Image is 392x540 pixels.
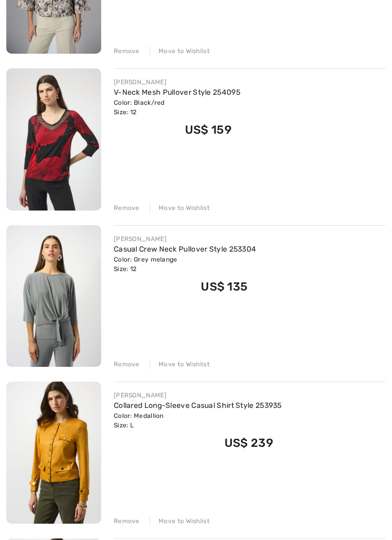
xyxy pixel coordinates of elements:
div: [PERSON_NAME] [114,234,256,244]
span: US$ 135 [201,279,248,294]
div: Move to Wishlist [150,516,210,526]
img: Collared Long-Sleeve Casual Shirt Style 253935 [6,382,101,524]
div: Color: Black/red Size: 12 [114,98,240,117]
div: Move to Wishlist [150,359,210,369]
div: Remove [114,359,140,369]
div: [PERSON_NAME] [114,77,240,87]
img: Casual Crew Neck Pullover Style 253304 [6,225,101,367]
div: Color: Medallion Size: L [114,411,282,430]
span: US$ 239 [224,436,273,450]
div: [PERSON_NAME] [114,391,282,400]
div: Remove [114,203,140,213]
div: Move to Wishlist [150,203,210,213]
a: Collared Long-Sleeve Casual Shirt Style 253935 [114,401,282,410]
a: V-Neck Mesh Pullover Style 254095 [114,88,240,97]
a: Casual Crew Neck Pullover Style 253304 [114,245,256,254]
div: Remove [114,516,140,526]
div: Move to Wishlist [150,46,210,56]
span: US$ 159 [185,123,232,137]
div: Color: Grey melange Size: 12 [114,255,256,274]
div: Remove [114,46,140,56]
img: V-Neck Mesh Pullover Style 254095 [6,68,101,211]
